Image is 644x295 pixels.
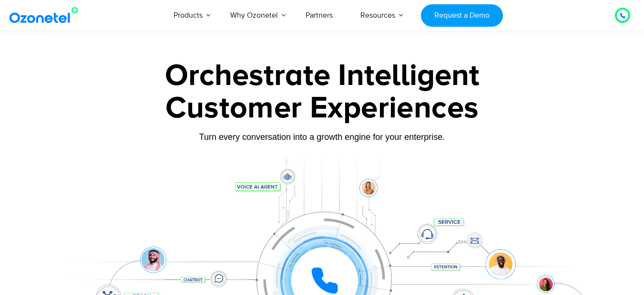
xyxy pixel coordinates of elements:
[24,132,620,142] div: Turn every conversation into a growth engine for your enterprise.
[24,61,620,91] div: Orchestrate Intelligent
[24,85,620,131] div: Customer Experiences
[421,4,502,27] a: Request a Demo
